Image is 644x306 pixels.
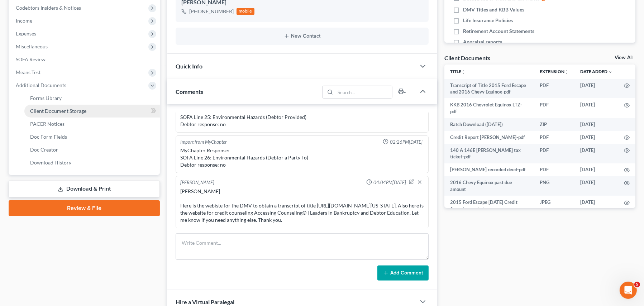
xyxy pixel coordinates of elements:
td: [DATE] [574,131,618,144]
a: View All [615,55,633,60]
div: [PHONE_NUMBER] [189,8,234,15]
a: SOFA Review [10,53,160,66]
td: [DATE] [574,163,618,176]
a: Review & File [9,200,160,216]
span: Appraisal reports [463,38,502,46]
iframe: Intercom live chat [620,282,637,299]
div: mobile [237,8,254,15]
a: Date Added expand_more [580,69,612,74]
span: DMV Titles and KBB Values [463,6,524,13]
div: [PERSON_NAME] Here is the webiste for the DMV to obtain a transcript of title [URL][DOMAIN_NAME][... [180,188,424,224]
td: [DATE] [574,196,618,215]
td: [PERSON_NAME] recorded deed-pdf [444,163,534,176]
span: Comments [176,88,203,95]
td: PDF [534,131,574,144]
a: Download & Print [9,181,160,197]
span: 04:04PM[DATE] [373,179,406,186]
span: Client Document Storage [30,108,86,114]
span: Download History [30,159,71,166]
a: PACER Notices [24,118,160,130]
td: Credit Report [PERSON_NAME]-pdf [444,131,534,144]
td: [DATE] [574,176,618,196]
td: PDF [534,79,574,99]
span: Additional Documents [16,82,66,88]
i: unfold_more [564,70,569,74]
div: MyChapter Response: SOFA Line 26: Environmental Hazards (Debtor a Party To) Debtor response: no [180,147,424,168]
td: 2015 Ford Escape [DATE] Credit Acceptance stmt [444,196,534,215]
span: Doc Creator [30,147,58,153]
td: PNG [534,176,574,196]
span: Forms Library [30,95,62,101]
span: Quick Info [176,63,202,70]
td: Transcript of Title 2015 Ford Escape and 2016 Chevy Equinox-pdf [444,79,534,99]
span: Miscellaneous [16,43,48,49]
td: KKB 2016 Chevrolet Equinox LTZ-pdf [444,98,534,118]
td: 2016 Chevy Equinox past due amount [444,176,534,196]
span: 5 [634,282,640,287]
span: Income [16,18,32,24]
td: ZIP [534,118,574,131]
a: Download History [24,156,160,169]
span: Codebtors Insiders & Notices [16,5,81,11]
div: Import from MyChapter [180,139,227,145]
div: Client Documents [444,54,490,62]
span: PACER Notices [30,121,65,127]
span: Expenses [16,30,36,37]
input: Search... [335,86,392,98]
td: [DATE] [574,144,618,163]
a: Titleunfold_more [450,69,466,74]
a: Client Document Storage [24,105,160,118]
span: Doc Form Fields [30,134,67,140]
td: PDF [534,98,574,118]
td: PDF [534,144,574,163]
a: Forms Library [24,92,160,105]
button: Add Comment [377,266,429,281]
a: Doc Creator [24,143,160,156]
a: Extensionunfold_more [540,69,569,74]
i: unfold_more [461,70,466,74]
span: Hire a Virtual Paralegal [176,298,234,305]
td: Batch Download ([DATE]) [444,118,534,131]
div: MyChapter Response: SOFA Line 25: Environmental Hazards (Debtor Provided) Debtor response: no [180,106,424,128]
span: Life Insurance Policies [463,17,513,24]
i: expand_more [608,70,612,74]
a: Doc Form Fields [24,130,160,143]
td: 140 A 146E [PERSON_NAME] tax ticket-pdf [444,144,534,163]
button: New Contact [181,33,423,39]
div: [PERSON_NAME] [180,179,214,186]
td: [DATE] [574,118,618,131]
td: [DATE] [574,98,618,118]
span: 02:26PM[DATE] [390,139,423,145]
td: JPEG [534,196,574,215]
span: SOFA Review [16,56,46,62]
span: Means Test [16,69,40,75]
td: [DATE] [574,79,618,99]
span: Retirement Account Statements [463,28,534,35]
td: PDF [534,163,574,176]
